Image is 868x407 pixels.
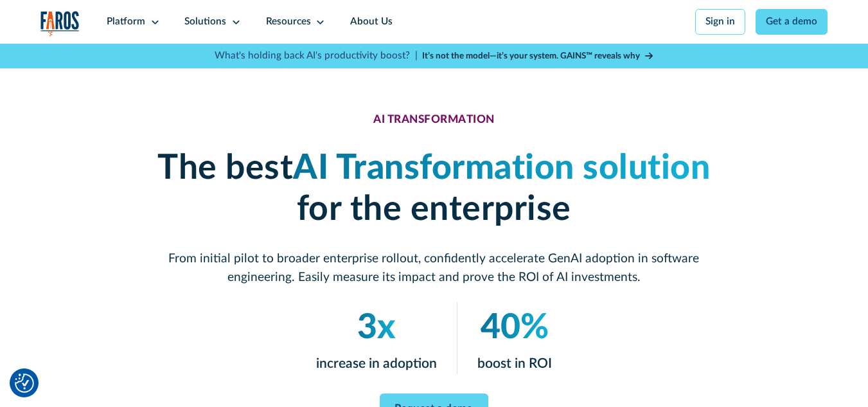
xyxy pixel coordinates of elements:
[40,11,80,37] a: home
[15,374,34,393] button: Cookie Settings
[215,49,418,64] p: What's holding back AI's productivity boost? |
[139,250,729,287] p: From initial pilot to broader enterprise rollout, confidently accelerate GenAI adoption in softwa...
[481,311,549,345] em: 40%
[477,354,552,374] p: boost in ROI
[297,192,571,226] strong: for the enterprise
[40,11,80,37] img: Logo of the analytics and reporting company Faros.
[695,9,746,35] a: Sign in
[15,374,34,393] img: Revisit consent button
[357,311,396,345] em: 3x
[107,15,145,30] div: Platform
[157,151,293,185] strong: The best
[422,50,653,62] a: It’s not the model—it’s your system. GAINS™ reveals why
[373,113,495,127] div: AI TRANSFORMATION
[316,354,437,374] p: increase in adoption
[266,15,311,30] div: Resources
[756,9,828,35] a: Get a demo
[184,15,226,30] div: Solutions
[293,151,710,185] em: AI Transformation solution
[422,51,640,60] strong: It’s not the model—it’s your system. GAINS™ reveals why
